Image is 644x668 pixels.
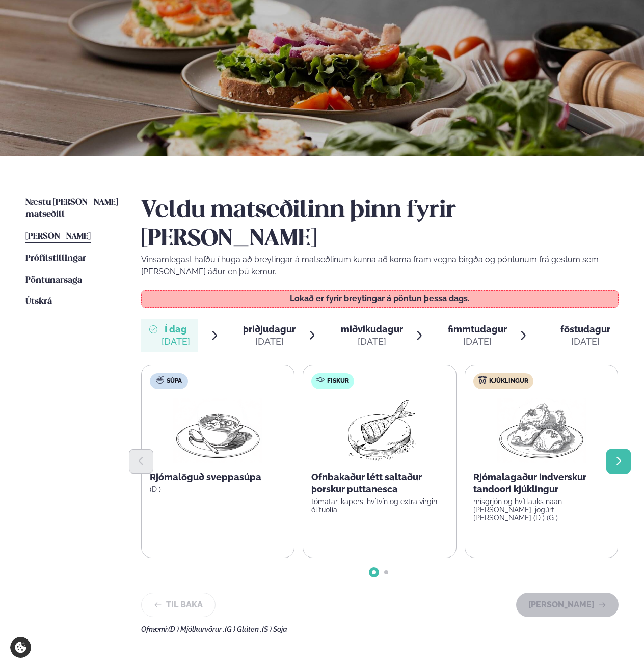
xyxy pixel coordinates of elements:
[516,593,619,617] button: [PERSON_NAME]
[162,323,190,336] span: Í dag
[262,625,287,633] span: (S ) Soja
[25,253,86,265] a: Prófílstillingar
[129,449,153,474] button: Previous slide
[151,295,608,303] p: Lokað er fyrir breytingar á pöntun þessa dags.
[478,376,487,384] img: chicken.svg
[156,376,164,384] img: soup.svg
[384,570,388,574] span: Go to slide 2
[25,232,91,241] span: [PERSON_NAME]
[25,297,52,306] span: Útskrá
[162,336,190,348] div: [DATE]
[25,231,91,243] a: [PERSON_NAME]
[141,197,619,254] h2: Veldu matseðilinn þinn fyrir [PERSON_NAME]
[448,336,507,348] div: [DATE]
[311,471,448,495] p: Ofnbakaður létt saltaður þorskur puttanesca
[173,398,263,463] img: Soup.png
[316,376,325,384] img: fish.svg
[25,254,86,263] span: Prófílstillingar
[225,625,262,633] span: (G ) Glúten ,
[372,570,376,574] span: Go to slide 1
[141,625,619,633] div: Ofnæmi:
[560,336,610,348] div: [DATE]
[25,198,118,219] span: Næstu [PERSON_NAME] matseðill
[25,197,121,221] a: Næstu [PERSON_NAME] matseðill
[473,497,610,522] p: hrísgrjón og hvítlauks naan [PERSON_NAME], jógúrt [PERSON_NAME] (D ) (G )
[150,485,286,493] p: (D )
[243,324,296,335] span: þriðjudagur
[327,377,349,385] span: Fiskur
[141,254,619,278] p: Vinsamlegast hafðu í huga að breytingar á matseðlinum kunna að koma fram vegna birgða og pöntunum...
[341,324,403,335] span: miðvikudagur
[25,276,82,285] span: Pöntunarsaga
[606,449,631,474] button: Next slide
[448,324,507,335] span: fimmtudagur
[141,593,216,617] button: Til baka
[150,471,286,483] p: Rjómalöguð sveppasúpa
[473,471,610,495] p: Rjómalagaður indverskur tandoori kjúklingur
[341,336,403,348] div: [DATE]
[168,625,225,633] span: (D ) Mjólkurvörur ,
[311,497,448,514] p: tómatar, kapers, hvítvín og extra virgin ólífuolía
[243,336,296,348] div: [DATE]
[25,274,82,287] a: Pöntunarsaga
[560,324,610,335] span: föstudagur
[167,377,182,385] span: Súpa
[489,377,528,385] span: Kjúklingur
[335,398,425,463] img: Fish.png
[10,637,31,658] a: Cookie settings
[497,398,586,463] img: Chicken-thighs.png
[25,296,52,308] a: Útskrá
